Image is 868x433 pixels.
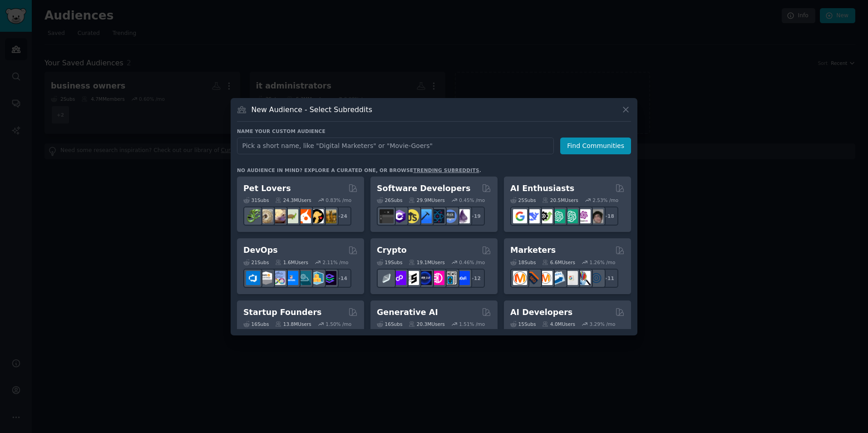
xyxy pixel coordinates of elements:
img: learnjavascript [405,209,419,223]
img: defi_ [456,271,470,285]
div: 0.83 % /mo [325,197,351,203]
img: Docker_DevOps [271,271,286,285]
img: AskMarketing [538,271,552,285]
div: + 24 [332,207,351,226]
h2: AI Developers [510,307,572,318]
img: DeepSeek [526,209,540,223]
img: Emailmarketing [551,271,565,285]
img: reactnative [430,209,444,223]
div: 0.46 % /mo [459,259,485,266]
h3: Name your custom audience [237,128,631,134]
h2: DevOps [243,245,278,256]
div: 19 Sub s [377,259,402,266]
div: + 12 [466,269,485,288]
img: leopardgeckos [271,209,286,223]
img: chatgpt_promptDesign [551,209,565,223]
img: AWS_Certified_Experts [259,271,273,285]
div: 31 Sub s [243,197,269,203]
div: 26 Sub s [377,197,402,203]
img: googleads [564,271,578,285]
div: + 14 [332,269,351,288]
h2: Startup Founders [243,307,321,318]
div: 21 Sub s [243,259,269,266]
img: csharp [392,209,406,223]
div: 1.26 % /mo [590,259,616,266]
div: + 19 [466,207,485,226]
img: content_marketing [513,271,527,285]
img: dogbreed [322,209,336,223]
h2: Pet Lovers [243,183,291,194]
img: GoogleGeminiAI [513,209,527,223]
div: + 11 [599,269,618,288]
div: 2.53 % /mo [592,197,618,203]
input: Pick a short name, like "Digital Marketers" or "Movie-Goers" [237,138,554,154]
img: 0xPolygon [392,271,406,285]
img: web3 [418,271,432,285]
div: 29.9M Users [409,197,444,203]
div: 24.3M Users [275,197,311,203]
img: bigseo [526,271,540,285]
div: 16 Sub s [377,321,402,327]
img: AItoolsCatalog [538,209,552,223]
h2: Marketers [510,245,556,256]
img: MarketingResearch [577,271,591,285]
div: 15 Sub s [510,321,536,327]
h3: New Audience - Select Subreddits [252,105,372,114]
div: 20.3M Users [409,321,444,327]
img: ballpython [259,209,273,223]
div: 0.45 % /mo [459,197,485,203]
img: turtle [284,209,298,223]
img: AskComputerScience [443,209,457,223]
img: herpetology [246,209,260,223]
button: Find Communities [560,138,631,154]
div: 1.6M Users [275,259,308,266]
h2: AI Enthusiasts [510,183,574,194]
div: 13.8M Users [275,321,311,327]
img: software [380,209,394,223]
h2: Crypto [377,245,407,256]
div: 4.0M Users [542,321,575,327]
img: OnlineMarketing [589,271,603,285]
img: ethstaker [405,271,419,285]
div: 2.11 % /mo [323,259,349,266]
img: PlatformEngineers [322,271,336,285]
div: 1.51 % /mo [459,321,485,327]
img: cockatiel [297,209,311,223]
img: CryptoNews [443,271,457,285]
div: 25 Sub s [510,197,536,203]
div: No audience in mind? Explore a curated one, or browse . [237,167,481,173]
img: DevOpsLinks [284,271,298,285]
img: PetAdvice [310,209,324,223]
div: 6.6M Users [542,259,575,266]
img: azuredevops [246,271,260,285]
img: elixir [456,209,470,223]
div: 20.5M Users [542,197,578,203]
img: iOSProgramming [418,209,432,223]
img: chatgpt_prompts_ [564,209,578,223]
div: 19.1M Users [409,259,444,266]
h2: Software Developers [377,183,470,194]
div: 18 Sub s [510,259,536,266]
div: 3.29 % /mo [590,321,616,327]
div: 16 Sub s [243,321,269,327]
a: trending subreddits [413,167,479,173]
img: aws_cdk [310,271,324,285]
img: platformengineering [297,271,311,285]
h2: Generative AI [377,307,438,318]
img: defiblockchain [430,271,444,285]
img: ArtificalIntelligence [589,209,603,223]
div: + 18 [599,207,618,226]
div: 1.50 % /mo [325,321,351,327]
img: OpenAIDev [577,209,591,223]
img: ethfinance [380,271,394,285]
